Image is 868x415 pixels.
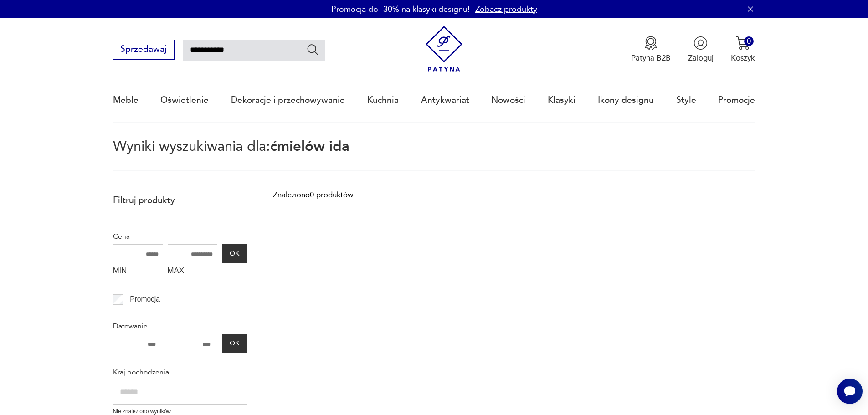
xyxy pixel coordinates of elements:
a: Ikony designu [598,79,654,121]
button: Szukaj [306,43,319,56]
button: 0Koszyk [731,36,755,63]
a: Dekoracje i przechowywanie [231,79,345,121]
p: Zaloguj [688,53,714,63]
button: Patyna B2B [631,36,671,63]
div: Znaleziono 0 produktów [273,189,353,201]
p: Kraj pochodzenia [113,366,247,378]
p: Koszyk [731,53,755,63]
p: Promocja [130,293,160,305]
img: Patyna - sklep z meblami i dekoracjami vintage [421,26,467,72]
button: Sprzedawaj [113,40,175,60]
p: Wyniki wyszukiwania dla: [113,140,755,171]
p: Promocja do -30% na klasyki designu! [331,4,470,15]
label: MIN [113,263,163,281]
a: Sprzedawaj [113,46,175,54]
iframe: Smartsupp widget button [837,379,863,404]
a: Ikona medaluPatyna B2B [631,36,671,63]
a: Antykwariat [421,79,469,121]
p: Datowanie [113,320,247,332]
p: Filtruj produkty [113,195,247,206]
button: OK [222,334,247,353]
button: OK [222,244,247,263]
a: Zobacz produkty [475,4,537,15]
img: Ikonka użytkownika [693,36,708,50]
a: Oświetlenie [160,79,209,121]
button: Zaloguj [688,36,714,63]
span: ćmielów ida [270,137,349,156]
a: Kuchnia [367,79,399,121]
a: Nowości [491,79,525,121]
p: Cena [113,231,247,242]
a: Promocje [718,79,755,121]
p: Patyna B2B [631,53,671,63]
a: Style [676,79,696,121]
img: Ikona koszyka [736,36,750,50]
label: MAX [168,263,218,281]
a: Meble [113,79,139,121]
div: 0 [744,36,754,46]
a: Klasyki [548,79,575,121]
img: Ikona medalu [644,36,658,50]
